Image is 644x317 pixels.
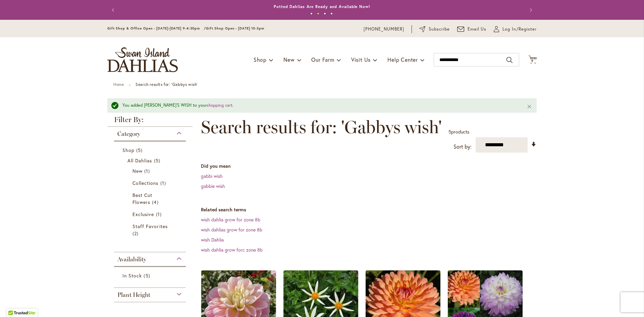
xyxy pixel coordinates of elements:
[457,26,487,33] a: Email Us
[117,130,140,138] span: Category
[152,199,160,206] span: 4
[201,206,537,213] dt: Related search terms
[310,12,313,15] button: 1 of 4
[122,272,142,279] span: In Stock
[201,117,442,137] span: Search results for: 'Gabbys wish'
[132,180,159,186] span: Collections
[528,55,537,64] button: 9
[254,56,267,63] span: Shop
[107,26,206,31] span: Gift Shop & Office Open - [DATE]-[DATE] 9-4:30pm /
[283,56,294,63] span: New
[113,82,124,87] a: Home
[144,167,152,174] span: 1
[132,211,169,218] a: Exclusive
[468,26,487,33] span: Email Us
[132,179,169,187] a: Collections
[127,157,174,164] a: All Dahlias
[523,3,537,17] button: Next
[201,163,537,169] dt: Did you mean
[122,102,517,109] div: You added [PERSON_NAME]'S WISH to your .
[107,3,121,17] button: Previous
[207,102,232,108] a: shopping cart
[364,26,404,33] a: [PHONE_NUMBER]
[127,157,152,164] span: All Dahlias
[201,247,263,253] a: wish dahlia grow forc zone 8b
[201,226,262,233] a: wish dahlias grow for zone 8b
[132,211,154,217] span: Exclusive
[132,192,152,205] span: Best Cut Flowers
[132,230,140,237] span: 2
[122,272,179,279] a: In Stock 5
[330,12,333,15] button: 4 of 4
[132,168,143,174] span: New
[453,141,472,153] label: Sort by:
[156,211,163,218] span: 1
[107,47,178,72] a: store logo
[201,236,224,243] a: wish Dahlia
[201,216,260,223] a: wish dahlia grow for zone 8b
[160,179,168,187] span: 1
[132,223,169,237] a: Staff Favorites
[274,4,370,9] a: Potted Dahlias Are Ready and Available Now!
[311,56,334,63] span: Our Farm
[502,26,537,33] span: Log In/Register
[531,59,534,63] span: 9
[117,256,146,263] span: Availability
[448,128,451,135] span: 5
[132,167,169,174] a: New
[448,126,469,137] p: products
[132,223,168,229] span: Staff Favorites
[154,157,162,164] span: 5
[122,147,135,153] span: Shop
[494,26,537,33] a: Log In/Register
[122,147,179,154] a: Shop
[387,56,418,63] span: Help Center
[117,291,150,299] span: Plant Height
[132,192,169,206] a: Best Cut Flowers
[144,272,152,279] span: 5
[317,12,319,15] button: 2 of 4
[107,116,193,127] strong: Filter By:
[136,147,144,154] span: 5
[201,173,223,179] a: gabbi wish
[429,26,450,33] span: Subscribe
[5,293,24,312] iframe: Launch Accessibility Center
[136,82,198,87] strong: Search results for: 'Gabbys wish'
[324,12,326,15] button: 3 of 4
[351,56,371,63] span: Visit Us
[206,26,264,31] span: Gift Shop Open - [DATE] 10-3pm
[201,183,225,189] a: gabbie wish
[419,26,450,33] a: Subscribe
